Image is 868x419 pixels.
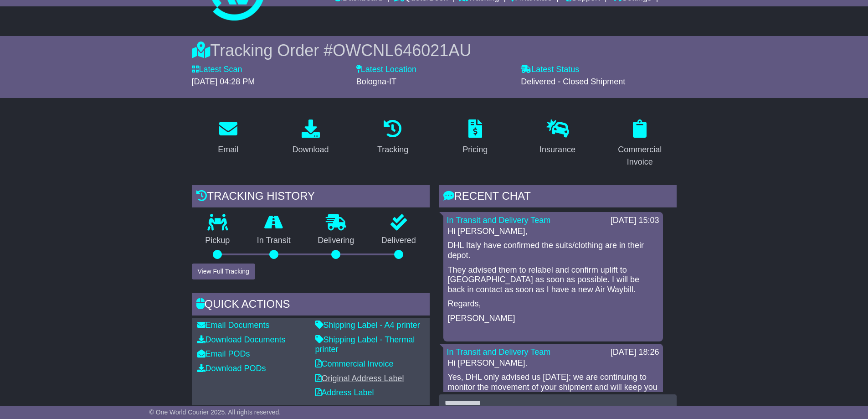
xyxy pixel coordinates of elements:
[315,321,420,330] a: Shipping Label - A4 printer
[371,116,414,159] a: Tracking
[439,185,677,210] div: RECENT CHAT
[368,236,430,246] p: Delivered
[448,299,658,309] p: Regards,
[192,185,430,210] div: Tracking history
[448,227,658,237] p: Hi [PERSON_NAME],
[192,293,430,318] div: Quick Actions
[521,77,625,86] span: Delivered - Closed Shipment
[448,372,658,412] p: Yes, DHL only advised us [DATE]; we are continuing to monitor the movement of your shipment and w...
[197,349,250,358] a: Email PODs
[192,65,242,75] label: Latest Scan
[243,236,304,246] p: In Transit
[304,236,368,246] p: Delivering
[197,364,266,373] a: Download PODs
[333,41,471,60] span: OWCNL646021AU
[539,144,575,156] div: Insurance
[457,116,493,159] a: Pricing
[462,144,488,156] div: Pricing
[609,144,671,168] div: Commercial Invoice
[192,236,244,246] p: Pickup
[447,216,551,225] a: In Transit and Delivery Team
[286,116,334,159] a: Download
[192,264,255,279] button: View Full Tracking
[356,65,416,75] label: Latest Location
[218,144,238,156] div: Email
[315,359,394,368] a: Commercial Invoice
[292,144,329,156] div: Download
[315,374,404,383] a: Original Address Label
[197,335,286,344] a: Download Documents
[197,321,270,330] a: Email Documents
[521,65,579,75] label: Latest Status
[534,116,581,159] a: Insurance
[212,116,244,159] a: Email
[149,409,281,416] span: © One World Courier 2025. All rights reserved.
[603,116,677,171] a: Commercial Invoice
[448,358,658,368] p: Hi [PERSON_NAME].
[315,335,415,354] a: Shipping Label - Thermal printer
[377,144,408,156] div: Tracking
[192,41,677,60] div: Tracking Order #
[356,77,396,86] span: Bologna-IT
[611,347,659,357] div: [DATE] 18:26
[448,314,658,324] p: [PERSON_NAME]
[447,347,551,357] a: In Transit and Delivery Team
[315,388,374,397] a: Address Label
[611,216,659,226] div: [DATE] 15:03
[448,265,658,295] p: They advised them to relabel and confirm uplift to [GEOGRAPHIC_DATA] as soon as possible. I will ...
[192,77,255,86] span: [DATE] 04:28 PM
[448,241,658,260] p: DHL Italy have confirmed the suits/clothing are in their depot.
